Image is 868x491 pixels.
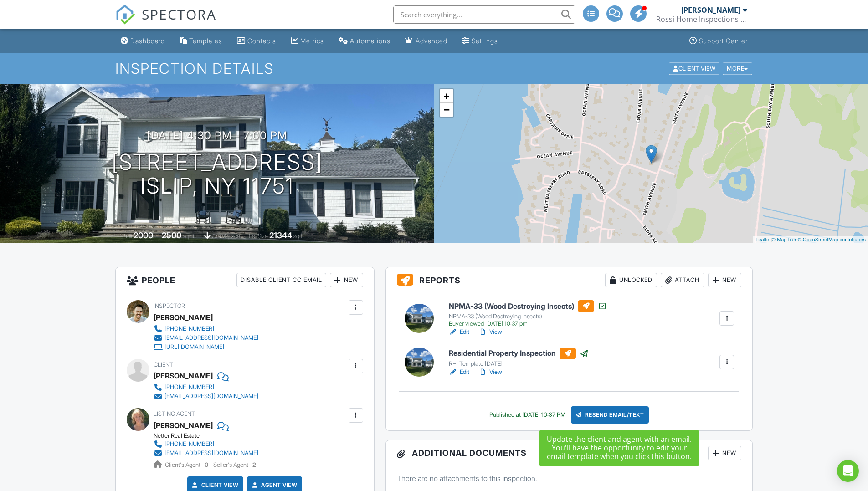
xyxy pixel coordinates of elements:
[837,460,859,482] div: Open Intercom Messenger
[478,368,502,377] a: View
[458,33,502,50] a: Settings
[154,369,213,383] div: [PERSON_NAME]
[162,230,181,240] div: 2500
[154,302,185,309] span: Inspector
[386,267,753,293] h3: Reports
[115,12,216,31] a: SPECTORA
[335,33,394,50] a: Automations (Advanced)
[656,15,747,24] div: Rossi Home Inspections Inc.
[189,37,222,45] div: Templates
[330,273,363,287] div: New
[449,300,607,327] a: NPMA-33 (Wood Destroying Insects) NPMA-33 (Wood Destroying Insects) Buyer viewed [DATE] 10:37 pm
[287,33,328,50] a: Metrics
[164,343,224,351] div: [URL][DOMAIN_NAME]
[154,311,213,324] div: [PERSON_NAME]
[233,33,280,50] a: Contacts
[117,33,169,50] a: Dashboard
[393,5,575,24] input: Search everything...
[154,383,258,392] a: [PHONE_NUMBER]
[386,440,753,466] h3: Additional Documents
[668,65,722,72] a: Client View
[183,233,195,240] span: sq. ft.
[772,237,796,242] a: © MapTiler
[440,103,453,117] a: Zoom out
[699,37,748,45] div: Support Center
[154,324,258,333] a: [PHONE_NUMBER]
[249,233,268,240] span: Lot Size
[147,129,288,142] h3: [DATE] 4:30 pm - 7:00 pm
[449,327,469,337] a: Edit
[154,392,258,401] a: [EMAIL_ADDRESS][DOMAIN_NAME]
[440,89,453,103] a: Zoom in
[134,230,153,240] div: 2000
[449,348,589,359] h6: Residential Property Inspection
[478,327,502,337] a: View
[300,37,324,45] div: Metrics
[449,368,469,377] a: Edit
[112,150,323,199] h1: [STREET_ADDRESS] Islip, NY 11751
[213,461,256,468] span: Seller's Agent -
[416,37,447,45] div: Advanced
[154,361,173,368] span: Client
[130,37,165,45] div: Dashboard
[250,481,297,490] a: Agent View
[252,461,256,468] strong: 2
[164,384,214,391] div: [PHONE_NUMBER]
[247,37,276,45] div: Contacts
[154,449,258,458] a: [EMAIL_ADDRESS][DOMAIN_NAME]
[449,320,607,327] div: Buyer viewed [DATE] 10:37 pm
[176,33,226,50] a: Templates
[154,432,266,440] div: Netter Real Estate
[164,440,214,448] div: [PHONE_NUMBER]
[571,406,649,424] div: Resend Email/Text
[708,273,741,287] div: New
[449,360,589,368] div: RHI Template [DATE]
[122,233,132,240] span: Built
[798,237,866,242] a: © OpenStreetMap contributors
[669,62,719,75] div: Client View
[190,481,239,490] a: Client View
[489,411,565,419] div: Published at [DATE] 10:37 PM
[753,236,868,244] div: |
[212,233,240,240] span: crawlspace
[164,450,258,457] div: [EMAIL_ADDRESS][DOMAIN_NAME]
[661,273,704,287] div: Attach
[115,61,753,77] h1: Inspection Details
[449,300,607,312] h6: NPMA-33 (Wood Destroying Insects)
[164,325,214,332] div: [PHONE_NUMBER]
[164,334,258,342] div: [EMAIL_ADDRESS][DOMAIN_NAME]
[708,446,741,460] div: New
[164,393,258,400] div: [EMAIL_ADDRESS][DOMAIN_NAME]
[293,233,305,240] span: sq.ft.
[449,313,607,320] div: NPMA-33 (Wood Destroying Insects)
[472,37,498,45] div: Settings
[236,273,326,287] div: Disable Client CC Email
[686,33,751,50] a: Support Center
[755,237,770,242] a: Leaflet
[397,473,742,483] p: There are no attachments to this inspection.
[154,333,258,343] a: [EMAIL_ADDRESS][DOMAIN_NAME]
[401,33,451,50] a: Advanced
[154,419,213,432] a: [PERSON_NAME]
[142,5,216,24] span: SPECTORA
[205,461,208,468] strong: 0
[154,440,258,449] a: [PHONE_NUMBER]
[154,343,258,352] a: [URL][DOMAIN_NAME]
[115,5,135,25] img: The Best Home Inspection Software - Spectora
[449,348,589,368] a: Residential Property Inspection RHI Template [DATE]
[116,267,374,293] h3: People
[350,37,390,45] div: Automations
[605,273,657,287] div: Unlocked
[154,410,195,417] span: Listing Agent
[165,461,210,468] span: Client's Agent -
[269,230,292,240] div: 21344
[681,5,740,15] div: [PERSON_NAME]
[723,62,752,75] div: More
